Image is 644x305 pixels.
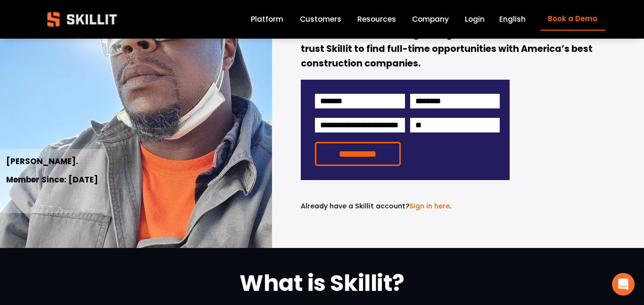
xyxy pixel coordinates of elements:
a: Customers [300,13,341,26]
strong: Join America’s fastest-growing database of craft workers who trust Skillit to find full-time oppo... [301,28,604,69]
span: English [499,14,526,25]
span: Already have a Skillit account? [301,201,409,211]
a: Book a Demo [541,8,605,31]
span: Resources [357,14,396,25]
a: Login [465,13,485,26]
a: Platform [251,13,283,26]
strong: Member Since: [DATE] [6,174,98,185]
a: Sign in here [409,201,450,211]
a: Company [412,13,449,26]
img: Skillit [39,5,125,33]
div: language picker [499,13,526,26]
p: . [301,201,510,212]
strong: What is Skillit? [239,267,404,299]
div: Open Intercom Messenger [612,273,635,296]
strong: [PERSON_NAME]. [6,156,78,167]
a: folder dropdown [357,13,396,26]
